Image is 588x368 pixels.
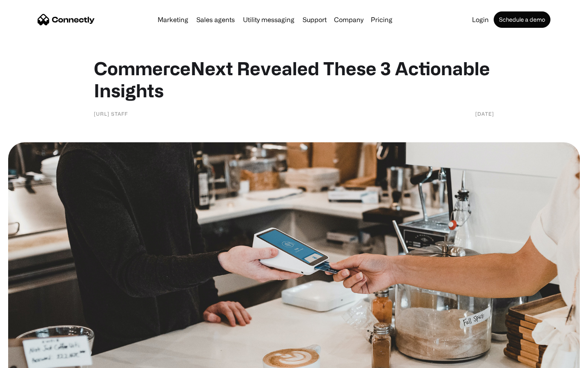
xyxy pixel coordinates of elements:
[16,354,49,365] ul: Language list
[332,14,366,25] div: Company
[240,16,298,23] a: Utility messaging
[299,16,330,23] a: Support
[334,14,363,25] div: Company
[367,16,396,23] a: Pricing
[154,16,192,23] a: Marketing
[94,57,494,101] h1: CommerceNext Revealed These 3 Actionable Insights
[8,354,49,365] aside: Language selected: English
[469,16,492,23] a: Login
[38,13,95,26] a: home
[193,16,238,23] a: Sales agents
[494,11,550,28] a: Schedule a demo
[475,110,494,118] div: [DATE]
[94,110,128,118] div: [URL] Staff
